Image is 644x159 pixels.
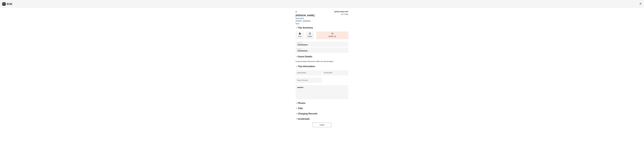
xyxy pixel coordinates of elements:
[334,11,348,13] h3: [DATE] 8:00am PDT
[298,65,315,68] h2: Trip Information
[307,35,313,38] p: Unlock
[324,72,333,74] label: Ending Miles
[639,3,642,5] span: menu
[297,72,306,74] label: Starting Miles
[296,118,298,120] span: keyboard_arrow_right
[298,26,313,29] h2: Trip Summary
[296,107,298,109] span: keyboard_arrow_right
[297,79,308,81] label: Owner Discount
[296,55,298,58] span: keyboard_arrow_down
[313,123,331,127] button: Update
[298,112,317,115] h2: Charging Records
[298,107,303,110] h2: Tolls
[317,35,347,38] p: Modify Trip
[298,117,310,120] h2: Incidentals
[296,17,315,20] a: 9GXS325
[296,27,298,29] span: keyboard_arrow_right
[296,20,315,22] p: [STREET_ADDRESS]
[316,31,348,39] button: Modify Trip
[296,65,298,67] span: keyboard_arrow_down
[309,32,311,35] span: lock_open
[298,55,312,58] h2: Guest Details
[296,60,348,63] p: Customer details will become visible once the trip begins
[296,23,315,25] h3: Open
[341,13,348,16] p: ID # 72461
[331,32,334,35] span: edit_road
[297,35,303,38] p: Lock
[296,31,304,39] button: Lock
[306,31,314,39] button: Unlock
[296,14,315,17] h2: [PERSON_NAME]
[298,102,305,105] h2: Photos
[296,112,298,115] span: keyboard_arrow_right
[296,11,298,13] span: arrow_back_ios
[299,32,301,35] span: lock
[296,102,298,104] span: keyboard_arrow_right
